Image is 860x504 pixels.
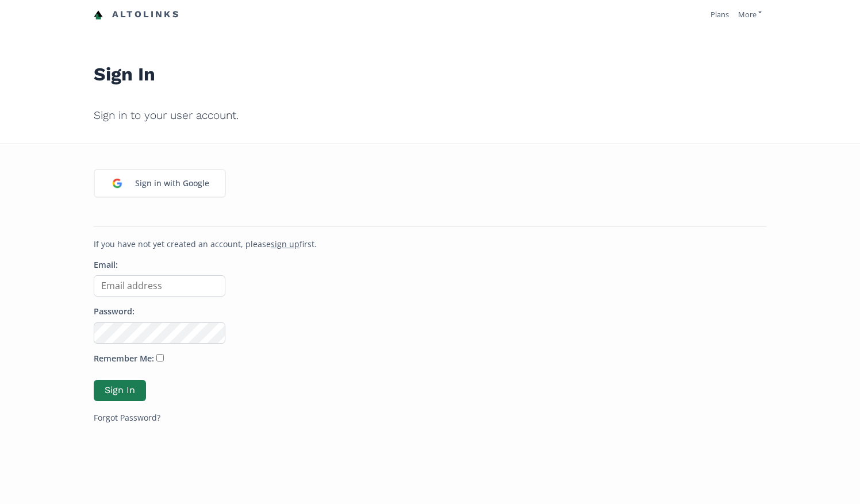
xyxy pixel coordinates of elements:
[94,380,146,401] button: Sign In
[94,38,766,92] h1: Sign In
[711,9,729,20] a: Plans
[94,259,118,271] label: Email:
[94,238,766,250] p: If you have not yet created an account, please first.
[271,238,300,249] a: sign up
[94,101,766,130] h2: Sign in to your user account.
[738,9,762,20] a: More
[105,171,129,195] img: google_login_logo_184.png
[94,5,180,24] a: Altolinks
[94,169,226,198] a: Sign in with Google
[94,412,160,423] a: Forgot Password?
[129,171,215,195] div: Sign in with Google
[94,10,103,20] img: favicon-32x32.png
[94,353,154,365] label: Remember Me:
[94,306,135,318] label: Password:
[94,275,225,297] input: Email address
